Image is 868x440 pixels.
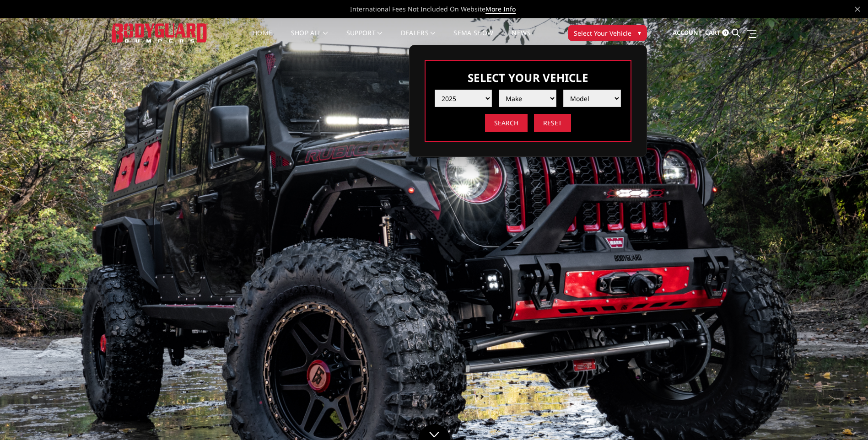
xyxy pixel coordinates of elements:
a: Account [673,21,702,45]
a: shop all [291,30,328,48]
button: Select Your Vehicle [568,25,647,41]
span: ▾ [638,28,641,38]
h3: Select Your Vehicle [435,70,621,85]
button: 1 of 5 [826,227,835,241]
a: More Info [485,5,516,14]
button: 2 of 5 [826,241,835,256]
a: Support [346,30,383,48]
select: Please select the value from list. [499,90,556,107]
button: 4 of 5 [826,271,835,285]
a: Dealers [401,30,436,48]
a: Cart 0 [705,21,729,45]
iframe: Chat Widget [822,396,868,440]
span: Cart [705,28,721,37]
img: BODYGUARD BUMPERS [112,23,208,42]
a: News [512,30,530,48]
input: Reset [534,114,571,132]
input: Search [485,114,528,132]
a: SEMA Show [453,30,493,48]
a: Home [253,30,272,48]
span: Select Your Vehicle [574,28,631,38]
button: 3 of 5 [826,256,835,271]
button: 5 of 5 [826,285,835,300]
span: 0 [722,29,729,36]
a: Click to Down [418,424,450,440]
span: Account [673,28,702,37]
